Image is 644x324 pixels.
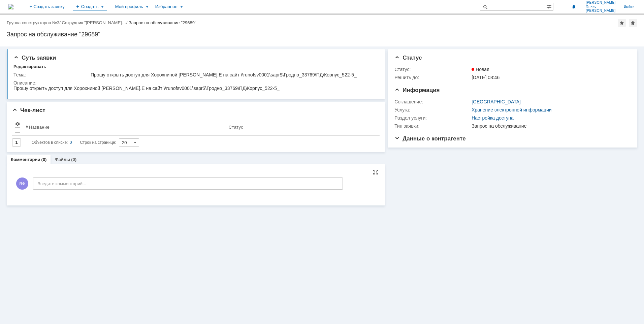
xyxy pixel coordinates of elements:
a: [GEOGRAPHIC_DATA] [472,99,521,104]
div: / [7,20,62,25]
span: Чек-лист [12,107,45,114]
div: Услуга: [394,107,470,112]
a: Комментарии [11,157,40,162]
span: [PERSON_NAME] [586,1,616,5]
div: Прошу открыть доступ для Хорохниной [PERSON_NAME].Е на сайт \\runofsv0001\sapr$\Гродно_33769\ПД\К... [91,72,375,77]
a: Настройка доступа [472,115,514,121]
span: [DATE] 08:46 [472,75,500,80]
div: Решить до: [394,75,470,80]
a: Группа конструкторов №3 [7,20,59,25]
div: Редактировать [13,64,46,69]
div: / [62,20,129,25]
a: Хранение электронной информации [472,107,551,112]
th: Название [23,119,226,136]
a: Перейти на домашнюю страницу [8,4,13,9]
i: Строк на странице: [32,138,116,147]
div: (0) [71,157,76,162]
div: Добавить в избранное [618,19,626,27]
img: logo [8,4,13,9]
span: Информация [394,87,440,93]
a: Файлы [55,157,70,162]
span: Фянис [586,5,616,9]
div: Раздел услуги: [394,115,470,121]
span: Статус [394,55,422,61]
span: Данные о контрагенте [394,135,466,142]
div: Статус: [394,67,470,72]
div: Сделать домашней страницей [629,19,637,27]
span: ЯФ [16,177,28,190]
a: Сотрудник "[PERSON_NAME]… [62,20,126,25]
div: Название [29,125,50,130]
div: (0) [41,157,47,162]
span: Новая [472,67,489,72]
div: 0 [70,138,72,147]
th: Статус [226,119,375,136]
div: Статус [229,125,243,130]
div: Запрос на обслуживание "29689" [129,20,196,25]
span: Объектов в списке: [32,140,68,145]
span: Расширенный поиск [546,3,553,9]
div: На всю страницу [373,169,378,175]
span: Суть заявки [13,55,56,61]
div: Тема: [13,72,89,77]
span: Настройки [15,121,20,127]
div: Создать [73,3,107,11]
div: Запрос на обслуживание [472,123,627,129]
span: [PERSON_NAME] [586,9,616,13]
div: Соглашение: [394,99,470,104]
div: Тип заявки: [394,123,470,129]
div: Запрос на обслуживание "29689" [7,31,637,38]
div: Описание: [13,80,376,86]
